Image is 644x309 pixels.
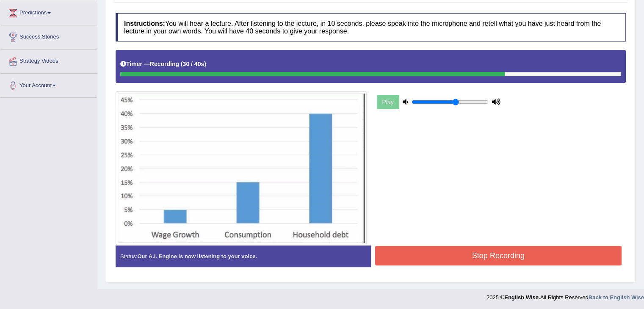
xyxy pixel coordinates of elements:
[137,253,257,259] strong: Our A.I. Engine is now listening to your voice.
[116,246,371,267] div: Status:
[116,13,626,41] h4: You will hear a lecture. After listening to the lecture, in 10 seconds, please speak into the mic...
[486,289,644,301] div: 2025 © All Rights Reserved
[375,246,622,265] button: Stop Recording
[124,20,165,27] b: Instructions:
[183,61,205,67] b: 30 / 40s
[120,61,206,67] h5: Timer —
[150,61,179,67] b: Recording
[0,74,97,95] a: Your Account
[204,61,206,67] b: )
[181,61,183,67] b: (
[0,25,97,47] a: Success Stories
[589,294,644,301] a: Back to English Wise
[504,294,540,301] strong: English Wise.
[0,1,97,22] a: Predictions
[0,50,97,71] a: Strategy Videos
